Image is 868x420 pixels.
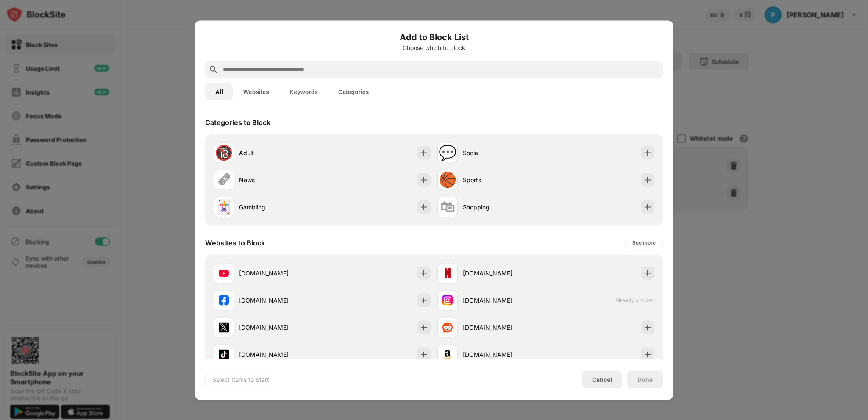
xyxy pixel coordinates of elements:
img: favicons [219,268,229,278]
div: 🗞 [217,171,231,189]
div: [DOMAIN_NAME] [463,269,546,278]
span: Already blocked [615,297,654,303]
div: [DOMAIN_NAME] [239,269,322,278]
div: 🃏 [215,198,233,216]
h6: Add to Block List [205,31,663,43]
div: [DOMAIN_NAME] [463,350,546,359]
div: Shopping [463,203,546,211]
div: 🔞 [215,144,233,161]
button: Keywords [279,83,328,100]
img: favicons [219,295,229,305]
div: 🏀 [439,171,456,189]
img: favicons [442,322,453,332]
img: favicons [219,349,229,359]
div: [DOMAIN_NAME] [239,323,322,332]
div: [DOMAIN_NAME] [239,296,322,305]
img: favicons [442,349,453,359]
button: Websites [233,83,279,100]
div: Choose which to block [205,44,663,51]
div: Select Items to Start [212,375,269,384]
div: Websites to Block [205,238,265,247]
div: Sports [463,175,546,184]
img: favicons [442,295,453,305]
div: 💬 [439,144,456,161]
div: Categories to Block [205,118,270,126]
div: [DOMAIN_NAME] [239,350,322,359]
img: favicons [442,268,453,278]
div: Adult [239,148,322,157]
div: [DOMAIN_NAME] [463,323,546,332]
div: 🛍 [440,198,455,216]
button: Categories [328,83,379,100]
div: Social [463,148,546,157]
div: Done [637,376,653,383]
div: Gambling [239,203,322,211]
div: See more [632,238,656,247]
img: favicons [219,322,229,332]
button: All [205,83,233,100]
img: search.svg [209,64,219,75]
div: [DOMAIN_NAME] [463,296,546,305]
div: News [239,175,322,184]
div: Cancel [592,376,612,383]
